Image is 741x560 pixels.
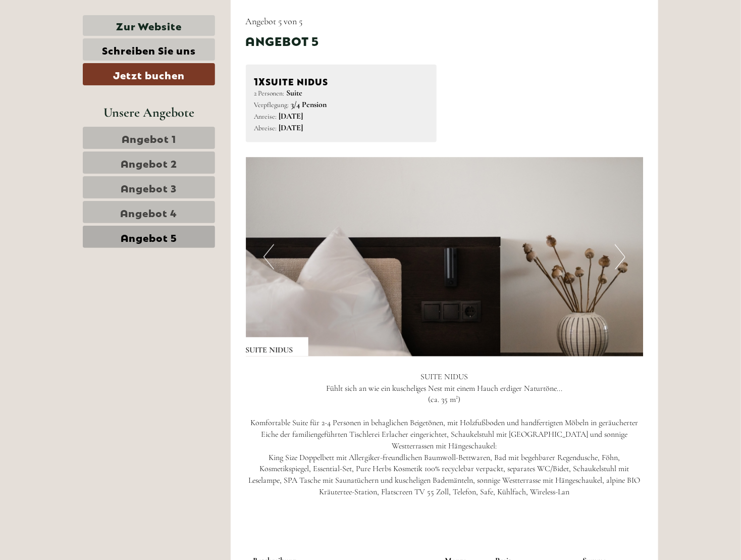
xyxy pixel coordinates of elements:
div: Guten Tag, wie können wir Ihnen helfen? [249,27,390,58]
small: Anreise: [254,112,277,121]
div: Angebot 5 [246,32,320,49]
button: Next [615,244,625,270]
b: [DATE] [279,123,303,133]
span: Angebot 4 [121,205,178,219]
div: [DATE] [181,8,217,25]
span: Angebot 3 [121,180,177,194]
b: 1x [254,73,266,87]
a: Zur Website [83,15,215,36]
p: SUITE NIDUS Fühlt sich an wie ein kuscheliges Nest mit einem Hauch erdiger Naturtöne... (ca. 35 m... [246,372,644,510]
div: Unsere Angebote [83,103,215,122]
img: image [246,158,644,357]
div: SUITE NIDUS [246,337,308,357]
b: 3/4 Pension [291,99,327,110]
button: Previous [263,244,274,270]
div: SUITE NIDUS [254,73,429,88]
button: Senden [327,262,398,284]
small: Verpflegung: [254,100,289,109]
div: Sie [254,29,383,37]
small: Abreise: [254,124,277,132]
b: [DATE] [279,111,303,121]
a: Jetzt buchen [83,63,215,85]
span: Angebot 5 [121,230,177,244]
span: Angebot 5 von 5 [246,16,303,27]
small: 2 Personen: [254,89,285,97]
small: 17:46 [254,49,383,56]
span: Angebot 1 [122,131,176,145]
b: Suite [287,88,303,98]
span: Angebot 2 [121,156,177,170]
a: Schreiben Sie uns [83,38,215,61]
